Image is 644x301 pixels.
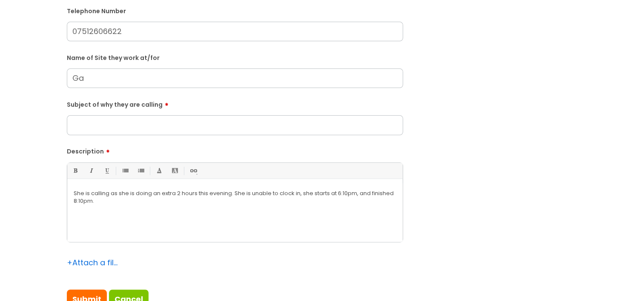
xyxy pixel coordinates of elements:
[67,98,403,108] label: Subject of why they are calling
[120,165,130,176] a: • Unordered List (Ctrl-Shift-7)
[86,165,96,176] a: Italic (Ctrl-I)
[188,165,198,176] a: Link
[101,165,112,176] a: Underline(Ctrl-U)
[169,165,180,176] a: Back Color
[70,165,80,176] a: Bold (Ctrl-B)
[67,6,403,15] label: Telephone Number
[154,165,164,176] a: Font Color
[67,256,118,270] div: Attach a file
[135,165,146,176] a: 1. Ordered List (Ctrl-Shift-8)
[67,145,403,155] label: Description
[74,190,396,205] p: She is calling as she is doing an extra 2 hours this evening. She is unable to clock in, she star...
[67,53,403,62] label: Name of Site they work at/for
